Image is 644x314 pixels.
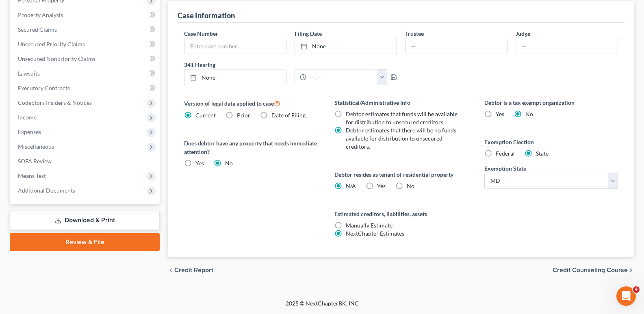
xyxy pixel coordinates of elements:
span: Debtor estimates that there will be no funds available for distribution to unsecured creditors. [346,127,456,150]
a: SOFA Review [11,154,160,169]
span: Prior [237,112,250,119]
span: Credit Counseling Course [553,267,628,273]
span: 4 [633,286,640,293]
span: Yes [195,160,204,167]
span: Yes [496,110,504,117]
label: Trustee [405,29,424,38]
input: Enter case number... [184,38,286,54]
span: Unsecured Nonpriority Claims [18,55,95,62]
i: chevron_right [628,267,634,273]
label: Statistical/Administrative Info [334,98,468,107]
span: Debtor estimates that funds will be available for distribution to unsecured creditors. [346,110,458,126]
label: Judge [516,29,530,38]
span: Lawsuits [18,70,40,77]
span: Codebtors Insiders & Notices [18,99,92,106]
label: Filing Date [295,29,322,38]
span: Federal [496,150,515,157]
a: Lawsuits [11,66,160,81]
a: Secured Claims [11,22,160,37]
label: Estimated creditors, liabilities, assets [334,210,468,218]
a: Unsecured Priority Claims [11,37,160,52]
span: Secured Claims [18,26,57,33]
label: Debtor resides as tenant of residential property [334,170,468,179]
a: Review & File [10,233,160,251]
label: 341 Hearing [180,61,401,69]
span: Unsecured Priority Claims [18,41,85,48]
span: Yes [377,182,386,189]
iframe: Intercom live chat [616,286,636,306]
span: Date of Filing [271,112,306,119]
span: Manually Estimate [346,222,392,229]
a: Download & Print [10,211,160,230]
label: Exemption Election [484,138,618,146]
a: Property Analysis [11,8,160,22]
span: Additional Documents [18,187,75,194]
span: NextChapter Estimates [346,230,404,237]
span: N/A [346,182,356,189]
a: Executory Contracts [11,81,160,95]
span: Current [195,112,216,119]
a: None [295,38,397,54]
a: Unsecured Nonpriority Claims [11,52,160,66]
span: SOFA Review [18,158,52,165]
button: chevron_left Credit Report [168,267,213,273]
i: chevron_left [168,267,174,273]
input: -- : -- [306,69,377,85]
span: No [225,160,233,167]
span: No [525,110,533,117]
span: State [536,150,549,157]
span: No [407,182,414,189]
input: -- [405,38,507,54]
input: -- [516,38,618,54]
span: Income [18,114,37,121]
label: Does debtor have any property that needs immediate attention? [184,139,318,156]
label: Version of legal data applied to case [184,98,318,108]
span: Means Test [18,172,46,179]
span: Credit Report [174,267,213,273]
span: Expenses [18,128,41,135]
div: Case Information [178,11,235,20]
a: None [184,69,286,85]
label: Debtor is a tax exempt organization [484,98,618,107]
span: Executory Contracts [18,84,70,91]
button: Credit Counseling Course chevron_right [553,267,634,273]
div: 2025 © NextChapterBK, INC [91,299,554,314]
span: Property Analysis [18,11,63,18]
span: Miscellaneous [18,143,54,150]
label: Exemption State [484,164,526,173]
label: Case Number [184,29,218,38]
